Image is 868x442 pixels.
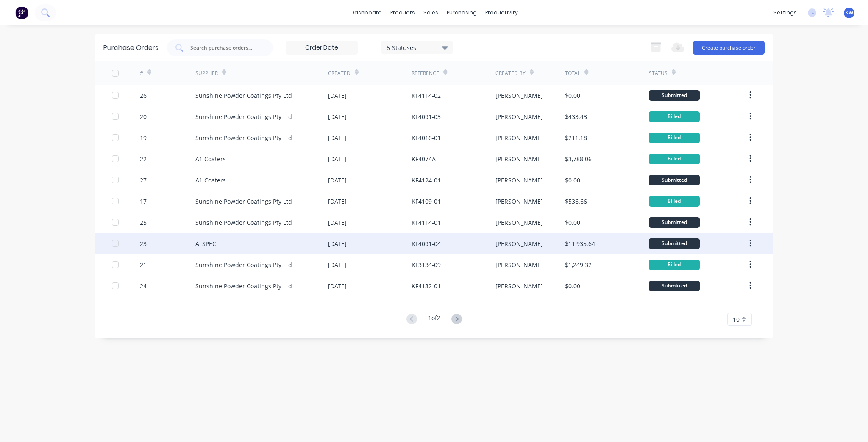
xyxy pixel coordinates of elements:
[649,69,668,77] div: Status
[328,282,347,290] div: [DATE]
[495,260,543,269] div: [PERSON_NAME]
[495,133,543,142] div: [PERSON_NAME]
[412,112,441,121] div: KF4091-03
[565,155,592,163] div: $3,788.06
[328,155,347,163] div: [DATE]
[195,155,226,163] div: A1 Coaters
[386,6,419,19] div: products
[195,91,292,100] div: Sunshine Powder Coatings Pty Ltd
[346,6,386,19] a: dashboard
[649,217,700,228] div: Submitted
[565,260,592,269] div: $1,249.32
[140,155,147,163] div: 22
[649,175,700,185] div: Submitted
[565,239,595,248] div: $11,935.64
[565,176,580,185] div: $0.00
[649,154,700,164] div: Billed
[412,69,439,77] div: Reference
[495,112,543,121] div: [PERSON_NAME]
[195,197,292,206] div: Sunshine Powder Coatings Pty Ltd
[565,197,587,206] div: $536.66
[140,282,147,290] div: 24
[649,238,700,249] div: Submitted
[649,111,700,122] div: Billed
[328,112,347,121] div: [DATE]
[140,176,147,185] div: 27
[140,91,147,100] div: 26
[195,133,292,142] div: Sunshine Powder Coatings Pty Ltd
[140,218,147,227] div: 25
[565,69,580,77] div: Total
[195,282,292,290] div: Sunshine Powder Coatings Pty Ltd
[195,112,292,121] div: Sunshine Powder Coatings Pty Ltd
[140,69,143,77] div: #
[565,282,580,290] div: $0.00
[565,91,580,100] div: $0.00
[328,260,347,269] div: [DATE]
[412,218,441,227] div: KF4114-01
[328,91,347,100] div: [DATE]
[649,281,700,291] div: Submitted
[412,282,441,290] div: KF4132-01
[693,41,765,55] button: Create purchase order
[328,218,347,227] div: [DATE]
[195,239,216,248] div: ALSPEC
[649,133,700,143] div: Billed
[495,197,543,206] div: [PERSON_NAME]
[412,197,441,206] div: KF4109-01
[195,69,218,77] div: Supplier
[140,112,147,121] div: 20
[565,133,587,142] div: $211.18
[649,90,700,101] div: Submitted
[565,218,580,227] div: $0.00
[195,218,292,227] div: Sunshine Powder Coatings Pty Ltd
[195,176,226,185] div: A1 Coaters
[495,91,543,100] div: [PERSON_NAME]
[649,260,700,270] div: Billed
[495,155,543,163] div: [PERSON_NAME]
[495,282,543,290] div: [PERSON_NAME]
[565,112,587,121] div: $433.43
[140,133,147,142] div: 19
[495,69,526,77] div: Created By
[769,6,801,19] div: settings
[495,239,543,248] div: [PERSON_NAME]
[140,260,147,269] div: 21
[140,239,147,248] div: 23
[328,197,347,206] div: [DATE]
[387,43,448,52] div: 5 Statuses
[412,133,441,142] div: KF4016-01
[412,176,441,185] div: KF4124-01
[481,6,522,19] div: productivity
[419,6,442,19] div: sales
[15,6,28,19] img: Factory
[195,260,292,269] div: Sunshine Powder Coatings Pty Ltd
[495,218,543,227] div: [PERSON_NAME]
[286,41,357,54] input: Order Date
[328,239,347,248] div: [DATE]
[140,197,147,206] div: 17
[733,315,740,324] span: 10
[412,260,441,269] div: KF3134-09
[328,69,351,77] div: Created
[495,176,543,185] div: [PERSON_NAME]
[428,313,440,326] div: 1 of 2
[189,44,260,52] input: Search purchase orders...
[412,91,441,100] div: KF4114-02
[442,6,481,19] div: purchasing
[328,133,347,142] div: [DATE]
[412,239,441,248] div: KF4091-04
[103,43,159,53] div: Purchase Orders
[412,155,436,163] div: KF4074A
[845,9,853,17] span: KW
[649,196,700,207] div: Billed
[328,176,347,185] div: [DATE]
